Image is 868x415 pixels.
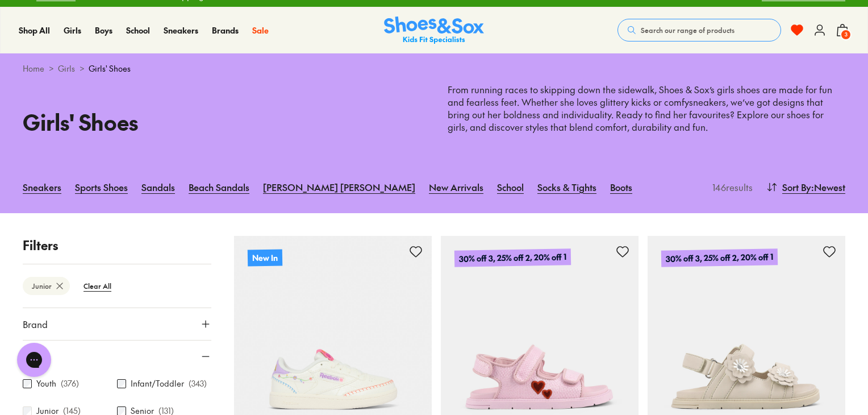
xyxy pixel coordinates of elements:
[689,96,726,108] a: sneakers
[89,63,131,74] span: Girls' Shoes
[95,24,112,36] a: Boys
[23,308,211,340] button: Brand
[64,24,81,36] span: Girls
[617,19,781,42] button: Search our range of products
[23,63,845,74] div: > >
[782,180,811,194] span: Sort By
[252,24,269,36] a: Sale
[189,377,207,389] p: ( 343 )
[212,24,239,36] a: Brands
[708,180,753,194] p: 146 results
[212,24,239,36] span: Brands
[263,175,415,200] a: [PERSON_NAME] [PERSON_NAME]
[23,63,44,74] a: Home
[58,63,75,74] a: Girls
[23,175,61,200] a: Sneakers
[23,106,420,138] h1: Girls' Shoes
[766,175,845,200] button: Sort By:Newest
[641,25,735,35] span: Search our range of products
[811,180,845,194] span: : Newest
[126,24,150,36] span: School
[23,341,211,372] button: Age
[661,248,778,267] p: 30% off 3, 25% off 2, 20% off 1
[454,248,571,267] p: 30% off 3, 25% off 2, 20% off 1
[75,175,128,200] a: Sports Shoes
[95,24,112,36] span: Boys
[384,16,484,44] a: Shoes & Sox
[19,24,50,36] span: Shop All
[252,24,269,36] span: Sale
[23,317,48,331] span: Brand
[189,175,249,200] a: Beach Sandals
[164,24,198,36] span: Sneakers
[248,249,282,266] p: New In
[497,175,524,200] a: School
[131,377,184,389] label: Infant/Toddler
[448,84,845,134] p: From running races to skipping down the sidewalk, Shoes & Sox’s girls shoes are made for fun and ...
[23,236,211,255] p: Filters
[74,276,120,296] btn: Clear All
[840,29,852,40] span: 3
[64,24,81,36] a: Girls
[126,24,150,36] a: School
[429,175,483,200] a: New Arrivals
[164,24,198,36] a: Sneakers
[610,175,632,200] a: Boots
[384,16,484,44] img: SNS_Logo_Responsive.svg
[11,339,57,381] iframe: Gorgias live chat messenger
[836,18,849,43] button: 3
[537,175,596,200] a: Socks & Tights
[61,377,79,389] p: ( 376 )
[23,277,70,295] btn: Junior
[19,24,50,36] a: Shop All
[36,377,56,389] label: Youth
[141,175,175,200] a: Sandals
